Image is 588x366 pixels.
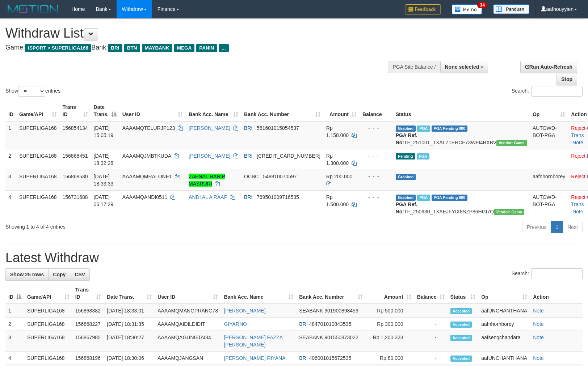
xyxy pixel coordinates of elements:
td: aafsengchandara [478,331,530,352]
div: - - - [362,173,390,180]
a: Next [563,221,583,233]
a: 1 [551,221,563,233]
span: [DATE] 06:17:29 [94,194,114,207]
span: Vendor URL: https://trx31.1velocity.biz [496,140,527,146]
span: CSV [75,272,85,277]
td: 156868227 [72,318,104,331]
span: AAAAMQTELURJP123 [122,125,175,131]
span: Vendor URL: https://trx31.1velocity.biz [494,209,524,215]
th: Action [530,283,583,304]
td: 4 [5,190,16,218]
a: Note [572,209,583,214]
td: [DATE] 18:30:27 [104,331,155,352]
a: Reject [571,194,585,200]
span: BRI [108,44,122,52]
td: aafnhornborey [530,170,568,190]
span: Pending [396,153,415,159]
a: CSV [70,268,90,281]
td: Rp 300,000 [366,318,414,331]
h1: Withdraw List [5,26,385,41]
span: AAAAMQMRALONE1 [122,174,172,179]
select: Showentries [18,86,45,97]
td: 2 [5,318,24,331]
td: AAAAMQJANGSAN [155,352,221,365]
td: AUTOWD-BOT-PGA [530,121,568,149]
span: MAYBANK [142,44,172,52]
th: Game/API: activate to sort column ascending [16,101,60,121]
span: Grabbed [396,174,416,180]
label: Search: [512,86,583,97]
td: Rp 500,000 [366,304,414,318]
span: Marked by aafromsomean [417,195,430,201]
td: 4 [5,352,24,365]
span: Copy 901550873022 to clipboard [324,335,358,340]
span: Copy 561601015054537 to clipboard [257,125,299,131]
th: Status: activate to sort column ascending [448,283,479,304]
td: SUPERLIGA168 [24,304,72,318]
td: AAAAMQAGUNGTAI34 [155,331,221,352]
td: 156868196 [72,352,104,365]
span: Marked by aafsengchandara [417,125,430,132]
td: 1 [5,304,24,318]
a: [PERSON_NAME] FAZZA [PERSON_NAME] [224,335,282,348]
th: Amount: activate to sort column ascending [323,101,360,121]
span: Copy 300501024436531 to clipboard [257,153,320,159]
span: MEGA [174,44,195,52]
span: BRI [244,194,252,200]
span: [DATE] 15:05:19 [94,125,114,138]
span: [DATE] 18:33:33 [94,174,114,187]
span: Copy 548810070597 to clipboard [263,174,297,179]
button: None selected [440,61,488,73]
span: Copy 484701010843535 to clipboard [309,321,351,327]
td: [DATE] 18:31:35 [104,318,155,331]
td: SUPERLIGA168 [16,170,60,190]
td: [DATE] 18:33:01 [104,304,155,318]
span: PANIN [196,44,217,52]
th: Amount: activate to sort column ascending [366,283,414,304]
td: Rp 1,200,323 [366,331,414,352]
span: Rp 1.300.000 [326,153,349,166]
td: 1 [5,121,16,149]
td: [DATE] 18:30:06 [104,352,155,365]
td: SUPERLIGA168 [16,121,60,149]
span: Accepted [450,322,472,328]
th: User ID: activate to sort column ascending [155,283,221,304]
span: Marked by aafsengchandara [417,153,429,159]
span: Copy [53,272,66,277]
a: Stop [556,73,577,85]
div: - - - [362,124,390,132]
div: - - - [362,193,390,201]
td: - [414,318,448,331]
td: SUPERLIGA168 [24,318,72,331]
th: Game/API: activate to sort column ascending [24,283,72,304]
td: - [414,352,448,365]
div: Showing 1 to 4 of 4 entries [5,220,240,230]
th: Trans ID: activate to sort column ascending [60,101,91,121]
span: ... [219,44,228,52]
a: Run Auto-Refresh [520,61,577,73]
th: Bank Acc. Number: activate to sort column ascending [296,283,366,304]
a: [PERSON_NAME] [224,308,265,314]
td: AAAAMQMANGPRANG78 [155,304,221,318]
span: Grabbed [396,195,416,201]
a: Reject [571,153,585,159]
td: TF_251001_TXALZ1EHCF73WFI4BXBV [393,121,530,149]
b: PGA Ref. No: [396,132,417,145]
label: Show entries [5,86,60,97]
div: - - - [362,152,390,159]
span: ISPORT > SUPERLIGA168 [25,44,91,52]
td: 156868382 [72,304,104,318]
a: Note [572,140,583,145]
span: 156868451 [63,153,88,159]
td: TF_250930_TXAEJFYIX8SZP86HGI7Q [393,190,530,218]
span: Rp 1.500.000 [326,194,349,207]
a: Show 25 rows [5,268,49,281]
th: User ID: activate to sort column ascending [119,101,186,121]
span: BRI [299,321,307,327]
a: [PERSON_NAME] [189,153,230,159]
span: AAAAMQJMBTKUDA [122,153,171,159]
h1: Latest Withdraw [5,251,583,265]
span: BRI [299,355,307,361]
td: aafUNCHANTHANA [478,352,530,365]
span: Copy 406001015672535 to clipboard [309,355,351,361]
